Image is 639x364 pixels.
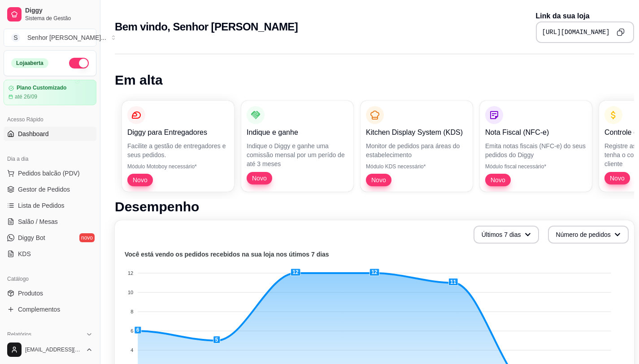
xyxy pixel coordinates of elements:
[25,7,93,15] span: Diggy
[366,141,467,159] p: Monitor de pedidos para áreas do estabelecimento
[7,331,31,338] span: Relatórios
[127,141,229,159] p: Facilite a gestão de entregadores e seus pedidos.
[25,15,93,22] span: Sistema de Gestão
[548,226,629,244] button: Número de pedidos
[115,199,634,215] h1: Desempenho
[361,101,473,192] button: Kitchen Display System (KDS)Monitor de pedidos para áreas do estabelecimentoMódulo KDS necessário...
[4,339,96,360] button: [EMAIL_ADDRESS][DOMAIN_NAME]
[4,112,96,127] div: Acesso Rápido
[18,217,58,226] span: Salão / Mesas
[18,169,80,178] span: Pedidos balcão (PDV)
[130,309,133,314] tspan: 8
[4,29,96,47] button: Select a team
[18,305,60,314] span: Complementos
[368,176,390,184] span: Novo
[18,201,65,210] span: Lista de Pedidos
[4,231,96,245] a: Diggy Botnovo
[128,270,133,276] tspan: 12
[613,25,628,39] button: Copy to clipboard
[247,127,348,138] p: Indique e ganhe
[485,163,587,170] p: Módulo fiscal necessário*
[366,163,467,170] p: Módulo KDS necessário*
[115,20,298,34] h2: Bem vindo, Senhor [PERSON_NAME]
[487,176,509,184] span: Novo
[485,141,587,159] p: Emita notas fiscais (NFC-e) do seus pedidos do Diggy
[4,214,96,229] a: Salão / Mesas
[11,33,20,42] span: S
[4,247,96,261] a: KDS
[4,286,96,300] a: Produtos
[69,58,89,69] button: Alterar Status
[542,28,610,37] pre: [URL][DOMAIN_NAME]
[4,302,96,317] a: Complementos
[474,226,539,244] button: Últimos 7 dias
[18,233,45,242] span: Diggy Bot
[536,11,634,21] p: Link da sua loja
[27,33,106,42] div: Senhor [PERSON_NAME] ...
[4,4,96,25] a: DiggySistema de Gestão
[248,174,270,183] span: Novo
[606,174,628,183] span: Novo
[241,101,353,192] button: Indique e ganheIndique o Diggy e ganhe uma comissão mensal por um perído de até 3 mesesNovo
[125,251,329,258] text: Você está vendo os pedidos recebidos na sua loja nos útimos 7 dias
[4,80,96,105] a: Plano Customizadoaté 26/09
[11,58,48,68] div: Loja aberta
[4,127,96,141] a: Dashboard
[115,72,634,88] h1: Em alta
[4,198,96,213] a: Lista de Pedidos
[128,290,133,295] tspan: 10
[480,101,592,192] button: Nota Fiscal (NFC-e)Emita notas fiscais (NFC-e) do seus pedidos do DiggyMódulo fiscal necessário*Novo
[130,347,133,353] tspan: 4
[15,93,37,100] article: até 26/09
[130,328,133,334] tspan: 6
[122,101,234,192] button: Diggy para EntregadoresFacilite a gestão de entregadores e seus pedidos.Módulo Motoboy necessário...
[4,182,96,197] a: Gestor de Pedidos
[18,289,43,298] span: Produtos
[18,249,31,258] span: KDS
[129,176,151,184] span: Novo
[18,129,49,138] span: Dashboard
[127,163,229,170] p: Módulo Motoboy necessário*
[366,127,467,138] p: Kitchen Display System (KDS)
[25,346,82,353] span: [EMAIL_ADDRESS][DOMAIN_NAME]
[18,185,70,194] span: Gestor de Pedidos
[4,166,96,180] button: Pedidos balcão (PDV)
[485,127,587,138] p: Nota Fiscal (NFC-e)
[4,152,96,166] div: Dia a dia
[247,141,348,168] p: Indique o Diggy e ganhe uma comissão mensal por um perído de até 3 meses
[4,272,96,286] div: Catálogo
[127,127,229,138] p: Diggy para Entregadores
[17,85,66,91] article: Plano Customizado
